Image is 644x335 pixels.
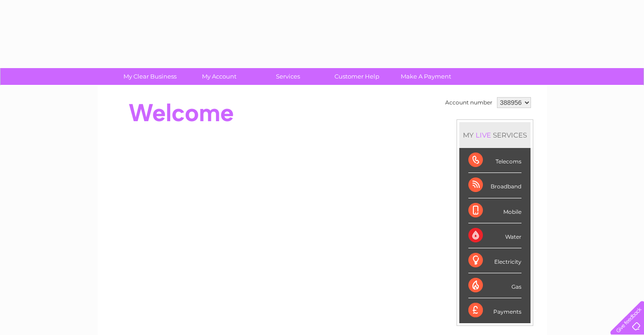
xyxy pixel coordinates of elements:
[468,248,521,273] div: Electricity
[468,223,521,248] div: Water
[182,68,256,85] a: My Account
[468,173,521,198] div: Broadband
[320,68,394,85] a: Customer Help
[443,95,495,110] td: Account number
[388,68,463,85] a: Make A Payment
[251,68,325,85] a: Services
[468,273,521,298] div: Gas
[474,131,493,139] div: LIVE
[459,122,531,148] div: MY SERVICES
[468,148,521,173] div: Telecoms
[468,198,521,223] div: Mobile
[468,298,521,323] div: Payments
[113,68,187,85] a: My Clear Business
